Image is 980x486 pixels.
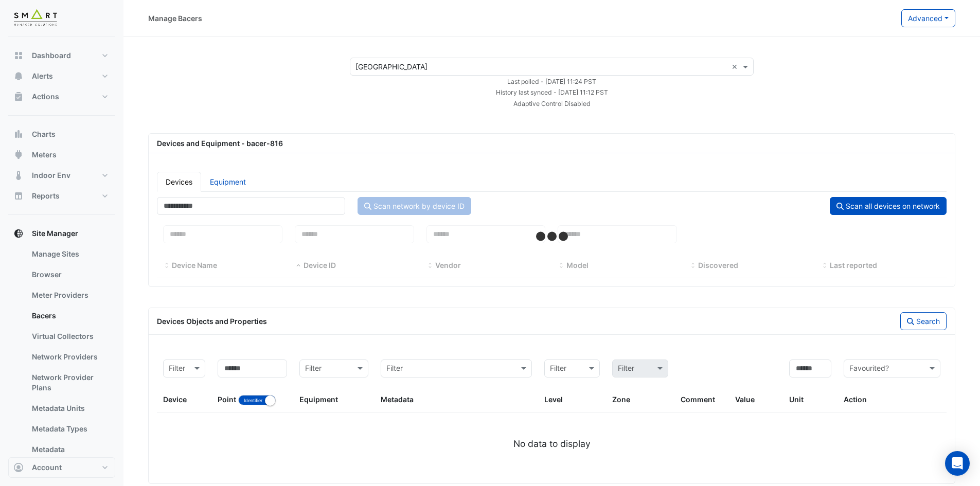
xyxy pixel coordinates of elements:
span: Indoor Env [32,170,70,181]
div: Please select Filter first [606,359,674,377]
span: Unit [789,395,804,404]
app-icon: Site Manager [13,228,24,239]
app-icon: Actions [13,92,24,102]
span: Level [544,395,563,404]
button: Reports [8,186,115,206]
span: Site Manager [32,228,78,239]
button: Site Manager [8,223,115,244]
app-icon: Reports [13,191,24,201]
span: Dashboard [32,50,71,61]
small: Mon 13-Oct-2025 04:12 BST [496,88,608,96]
div: Manage Bacers [148,13,202,24]
div: Open Intercom Messenger [945,451,970,476]
span: Device Name [163,262,170,270]
span: Alerts [32,71,53,81]
button: Charts [8,124,115,145]
span: Action [844,395,867,404]
ui-switch: Toggle between object name and object identifier [238,395,276,404]
button: Scan all devices on network [830,197,947,215]
a: Network Provider Plans [24,367,115,398]
button: Meters [8,145,115,165]
a: Devices [157,172,201,192]
a: Metadata [24,439,115,460]
span: Value [735,395,755,404]
span: Vendor [426,262,434,270]
span: Discovered [698,261,738,269]
span: Last reported [821,262,828,270]
span: Clear [732,61,740,72]
span: Device ID [304,261,336,269]
span: Device ID [295,262,302,270]
span: Model [566,261,589,269]
img: Company Logo [12,8,59,29]
span: Model [558,262,565,270]
a: Network Providers [24,347,115,367]
span: Devices Objects and Properties [157,317,267,326]
app-icon: Indoor Env [13,170,24,181]
span: Account [32,462,62,473]
span: Actions [32,92,59,102]
button: Dashboard [8,45,115,66]
span: Device [163,395,187,404]
span: Point [218,395,236,404]
div: Devices and Equipment - bacer-816 [151,138,953,149]
span: Zone [612,395,630,404]
a: Virtual Collectors [24,326,115,347]
span: Equipment [299,395,338,404]
span: Last reported [830,261,877,269]
span: Vendor [435,261,461,269]
button: Indoor Env [8,165,115,186]
app-icon: Alerts [13,71,24,81]
app-icon: Charts [13,129,24,139]
small: Adaptive Control Disabled [513,100,591,107]
button: Account [8,457,115,478]
button: Advanced [901,9,955,27]
span: Reports [32,191,60,201]
a: Metadata Types [24,419,115,439]
span: Comment [681,395,715,404]
a: Equipment [201,172,255,192]
app-icon: Dashboard [13,50,24,61]
span: Device Name [172,261,217,269]
button: Alerts [8,66,115,86]
span: Metadata [381,395,414,404]
button: Actions [8,86,115,107]
a: Browser [24,264,115,285]
span: Discovered [689,262,697,270]
span: Charts [32,129,56,139]
small: Mon 13-Oct-2025 04:24 BST [507,78,596,85]
a: Bacers [24,305,115,326]
button: Search [900,312,947,330]
app-icon: Meters [13,150,24,160]
a: Meter Providers [24,285,115,305]
span: Meters [32,150,57,160]
div: No data to display [157,437,947,451]
a: Metadata Units [24,398,115,419]
a: Manage Sites [24,244,115,264]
